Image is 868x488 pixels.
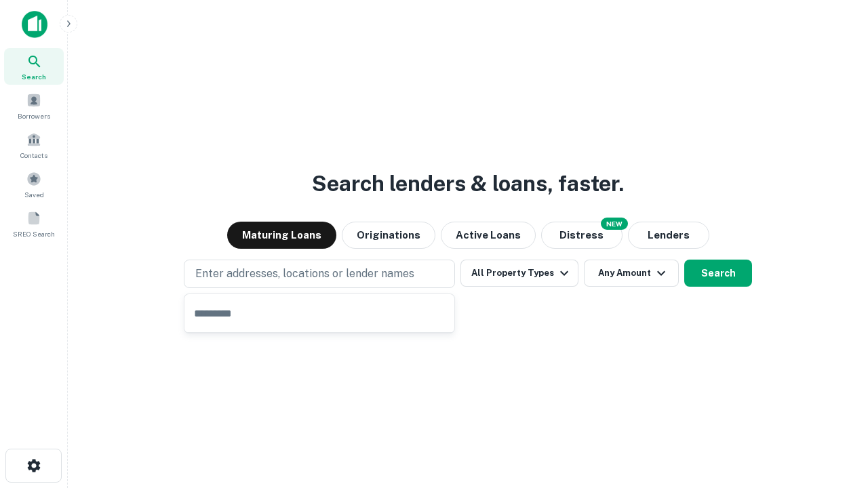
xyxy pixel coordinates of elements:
button: Maturing Loans [227,222,336,249]
a: Search [4,48,64,85]
button: Originations [342,222,435,249]
button: Active Loans [441,222,536,249]
span: Search [22,71,46,82]
button: Search distressed loans with lien and other non-mortgage details. [541,222,623,249]
a: Saved [4,166,64,203]
div: NEW [601,218,628,230]
h3: Search lenders & loans, faster. [312,167,624,200]
iframe: Chat Widget [800,380,868,445]
a: Borrowers [4,87,64,124]
button: All Property Types [460,260,578,287]
a: SREO Search [4,205,64,242]
button: Search [684,260,752,287]
span: Contacts [20,150,47,161]
button: Lenders [628,222,709,249]
span: Saved [24,189,44,200]
img: capitalize-icon.png [22,11,47,38]
a: Contacts [4,127,64,163]
p: Enter addresses, locations or lender names [195,266,414,282]
span: Borrowers [18,110,50,121]
button: Enter addresses, locations or lender names [184,260,455,288]
span: SREO Search [13,228,55,239]
button: Any Amount [584,260,679,287]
